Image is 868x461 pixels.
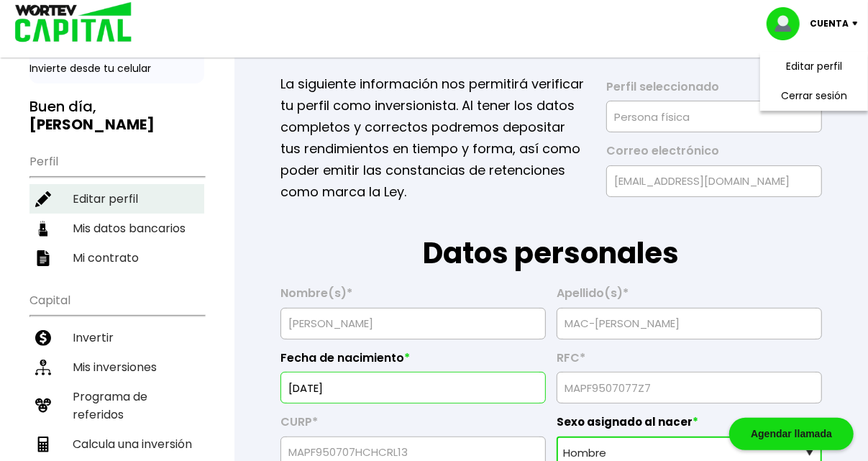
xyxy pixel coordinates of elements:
label: Perfil seleccionado [606,80,822,101]
input: DD/MM/AAAA [287,373,539,403]
img: editar-icon.952d3147.svg [35,191,51,207]
img: contrato-icon.f2db500c.svg [35,250,51,266]
img: invertir-icon.b3b967d7.svg [35,330,51,346]
label: RFC [557,351,822,373]
label: Fecha de nacimiento [280,351,546,373]
p: Cuenta [810,13,849,35]
a: Calcula una inversión [29,429,204,459]
a: Mi contrato [29,243,204,273]
ul: Perfil [29,145,204,273]
h1: Datos personales [280,203,822,275]
label: Nombre(s) [280,286,546,308]
img: profile-image [767,7,810,40]
img: calculadora-icon.17d418c4.svg [35,437,51,452]
a: Mis datos bancarios [29,214,204,243]
a: Editar perfil [786,59,842,74]
div: Agendar llamada [729,418,854,450]
h3: Buen día, [29,98,204,134]
img: datos-icon.10cf9172.svg [35,221,51,237]
input: 13 caracteres [563,373,816,403]
label: Apellido(s) [557,286,822,308]
img: recomiendanos-icon.9b8e9327.svg [35,398,51,414]
img: inversiones-icon.6695dc30.svg [35,360,51,375]
a: Invertir [29,323,204,352]
b: [PERSON_NAME] [29,114,155,134]
img: icon-down [849,22,868,26]
a: Programa de referidos [29,382,204,429]
label: CURP [280,415,546,437]
p: Invierte desde tu celular [29,61,204,76]
label: Correo electrónico [606,144,822,165]
a: Editar perfil [29,184,204,214]
label: Sexo asignado al nacer [557,415,822,437]
a: Mis inversiones [29,352,204,382]
p: La siguiente información nos permitirá verificar tu perfil como inversionista. Al tener los datos... [280,73,587,203]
